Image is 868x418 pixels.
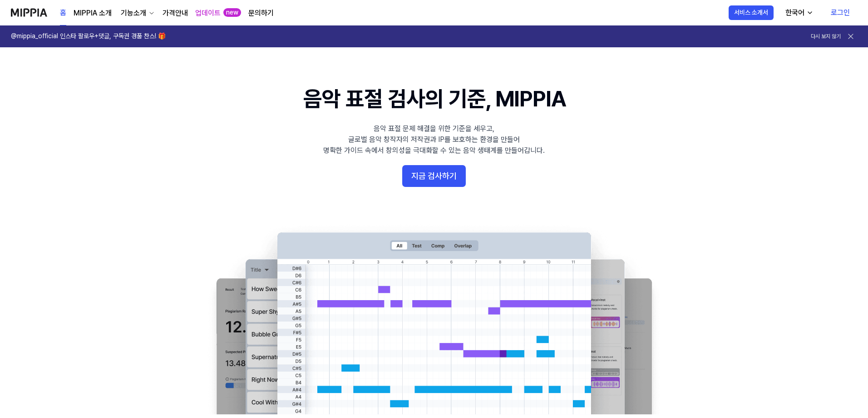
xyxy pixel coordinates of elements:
h1: @mippia_official 인스타 팔로우+댓글, 구독권 경품 찬스! 🎁 [11,32,166,41]
button: 서비스 소개서 [729,5,774,20]
h1: 음악 표절 검사의 기준, MIPPIA [303,84,565,114]
img: main Image [198,223,670,414]
a: 문의하기 [248,8,274,19]
button: 지금 검사하기 [402,165,466,187]
div: 한국어 [784,7,806,18]
button: 기능소개 [119,8,155,19]
button: 다시 보지 않기 [811,33,841,40]
div: 기능소개 [119,8,148,19]
a: MIPPIA 소개 [74,8,112,19]
button: 한국어 [778,4,819,22]
a: 홈 [60,0,66,25]
a: 업데이트 [195,8,221,19]
a: 가격안내 [163,8,188,19]
div: 음악 표절 문제 해결을 위한 기준을 세우고, 글로벌 음악 창작자의 저작권과 IP를 보호하는 환경을 만들어 명확한 가이드 속에서 창의성을 극대화할 수 있는 음악 생태계를 만들어... [323,123,545,156]
div: new [223,8,241,17]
